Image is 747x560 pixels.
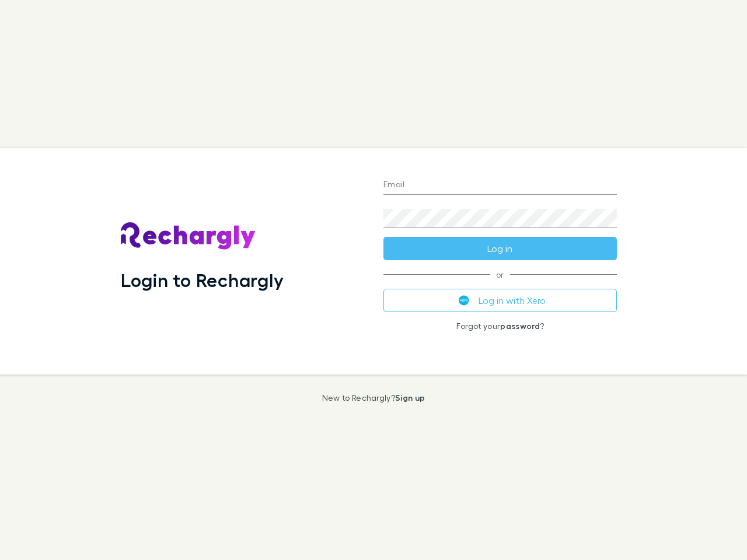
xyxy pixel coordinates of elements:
button: Log in with Xero [383,289,617,312]
img: Rechargly's Logo [121,222,256,250]
a: Sign up [395,393,425,402]
span: or [383,274,617,275]
h1: Login to Rechargly [121,269,284,291]
p: Forgot your ? [383,321,617,331]
a: password [500,321,540,331]
button: Log in [383,237,617,260]
img: Xero's logo [459,295,469,306]
p: New to Rechargly? [322,393,425,402]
